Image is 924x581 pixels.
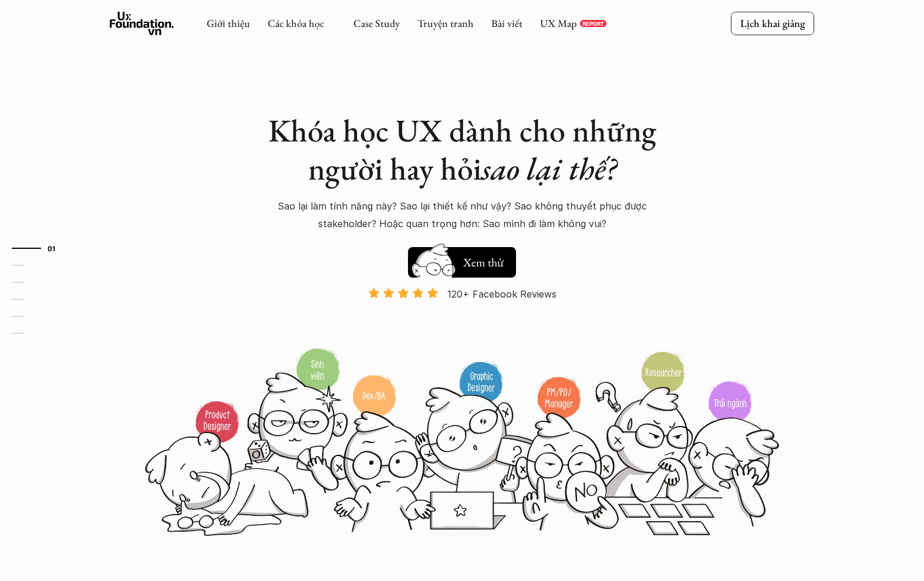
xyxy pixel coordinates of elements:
[540,16,577,30] a: UX Map
[491,16,522,30] a: Bài viết
[12,241,68,255] a: 01
[463,254,504,271] h5: Xem thử
[731,12,814,35] a: Lịch khai giảng
[207,16,250,30] a: Giới thiệu
[740,16,805,30] p: Lịch khai giảng
[268,16,324,30] a: Các khóa học
[257,112,667,188] h1: Khóa học UX dành cho những người hay hỏi
[447,285,557,303] p: 120+ Facebook Reviews
[353,16,400,30] a: Case Study
[580,20,606,27] a: REPORT
[257,197,667,233] p: Sao lại làm tính năng này? Sao lại thiết kế như vậy? Sao không thuyết phục được stakeholder? Hoặc...
[582,20,604,27] p: REPORT
[48,244,56,252] strong: 01
[408,241,516,278] a: Xem thử
[358,287,566,346] a: 120+ Facebook Reviews
[481,148,616,189] em: sao lại thế?
[417,16,474,30] a: Truyện tranh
